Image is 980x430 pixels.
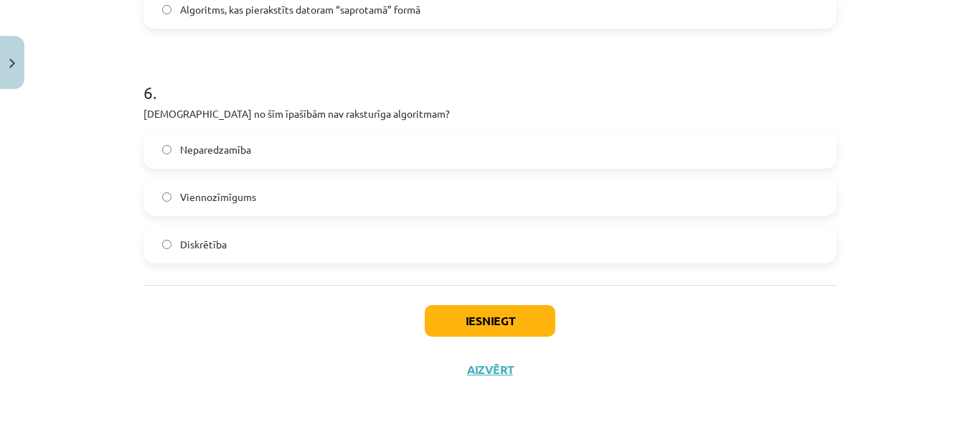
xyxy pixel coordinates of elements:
span: Diskrētība [180,237,227,252]
input: Algoritms, kas pierakstīts datoram “saprotamā” formā [162,5,171,14]
button: Iesniegt [425,305,555,337]
button: Aizvērt [463,363,517,377]
input: Viennozīmīgums [162,192,171,202]
span: Neparedzamība [180,142,251,157]
img: icon-close-lesson-0947bae3869378f0d4975bcd49f059093ad1ed9edebbc8119c70593378902aed.svg [9,59,15,68]
p: [DEMOGRAPHIC_DATA] no šīm īpašībām nav raksturīga algoritmam? [143,106,837,121]
span: Viennozīmīgums [180,190,256,205]
h1: 6 . [143,57,837,102]
input: Diskrētība [162,240,171,249]
span: Algoritms, kas pierakstīts datoram “saprotamā” formā [180,2,420,17]
input: Neparedzamība [162,145,171,154]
